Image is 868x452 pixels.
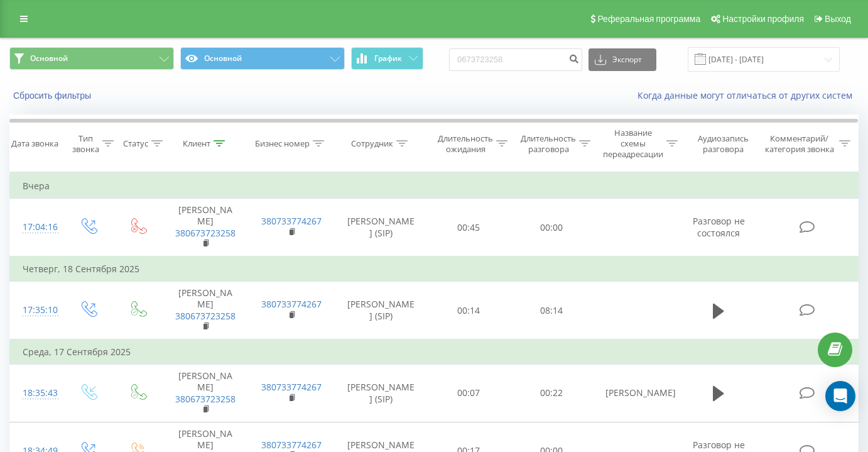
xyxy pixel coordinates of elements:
[183,138,210,149] div: Клиент
[261,215,322,227] a: 380733774267
[762,133,836,155] div: Комментарий/категория звонка
[374,54,402,63] span: График
[438,133,493,155] div: Длительность ожидания
[180,47,345,70] button: Основной
[427,282,510,339] td: 00:14
[175,310,236,322] a: 380673723258
[510,365,593,422] td: 00:22
[510,282,593,339] td: 08:14
[175,227,236,239] a: 380673723258
[162,199,248,256] td: [PERSON_NAME]
[690,133,756,155] div: Аудиозапись разговора
[162,282,248,339] td: [PERSON_NAME]
[589,48,656,71] button: Экспорт
[427,365,510,422] td: 00:07
[261,439,322,451] a: 380733774267
[175,393,236,405] a: 380673723258
[510,199,593,256] td: 00:00
[693,215,745,238] span: Разговор не состоялся
[593,365,679,422] td: [PERSON_NAME]
[351,47,423,70] button: График
[9,90,97,101] button: Сбросить фильтры
[261,381,322,393] a: 380733774267
[603,128,663,160] div: Название схемы переадресации
[334,282,427,339] td: [PERSON_NAME] (SIP)
[722,14,804,24] span: Настройки профиля
[11,138,58,149] div: Дата звонка
[10,174,859,199] td: Вчера
[334,365,427,422] td: [PERSON_NAME] (SIP)
[10,339,859,365] td: Среда, 17 Сентября 2025
[261,298,322,310] a: 380733774267
[334,199,427,256] td: [PERSON_NAME] (SIP)
[521,133,576,155] div: Длительность разговора
[427,199,510,256] td: 00:45
[23,298,50,322] div: 17:35:10
[351,138,393,149] div: Сотрудник
[23,381,50,405] div: 18:35:43
[123,138,148,149] div: Статус
[255,138,310,149] div: Бизнес номер
[72,133,99,155] div: Тип звонка
[9,47,174,70] button: Основной
[30,53,68,63] span: Основной
[825,381,855,411] div: Open Intercom Messenger
[10,256,859,282] td: Четверг, 18 Сентября 2025
[637,89,859,101] a: Когда данные могут отличаться от других систем
[597,14,700,24] span: Реферальная программа
[825,14,851,24] span: Выход
[162,365,248,422] td: [PERSON_NAME]
[23,215,50,240] div: 17:04:16
[449,48,582,71] input: Поиск по номеру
